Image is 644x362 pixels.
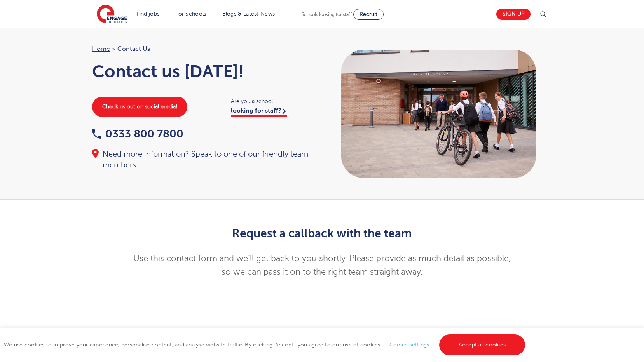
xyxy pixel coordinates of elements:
[92,45,110,52] a: Home
[439,334,525,355] a: Accept all cookies
[92,97,187,117] a: Check us out on social media!
[97,5,127,24] img: Engage Education
[131,227,513,240] h2: Request a callback with the team
[231,97,314,106] span: Are you a school
[360,11,377,17] span: Recruit
[112,45,115,52] span: >
[175,11,206,17] a: For Schools
[117,44,150,54] span: Contact Us
[92,62,314,81] h1: Contact us [DATE]!
[137,11,160,17] a: Find jobs
[353,9,384,20] a: Recruit
[222,11,275,17] a: Blogs & Latest News
[133,254,511,277] span: Use this contact form and we’ll get back to you shortly. Please provide as much detail as possibl...
[389,342,429,348] a: Cookie settings
[302,12,352,17] span: Schools looking for staff
[92,128,183,140] a: 0333 800 7800
[496,9,531,20] a: Sign up
[92,149,314,171] div: Need more information? Speak to one of our friendly team members.
[231,107,287,117] a: looking for staff?
[4,342,527,348] span: We use cookies to improve your experience, personalise content, and analyse website traffic. By c...
[92,44,314,54] nav: breadcrumb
